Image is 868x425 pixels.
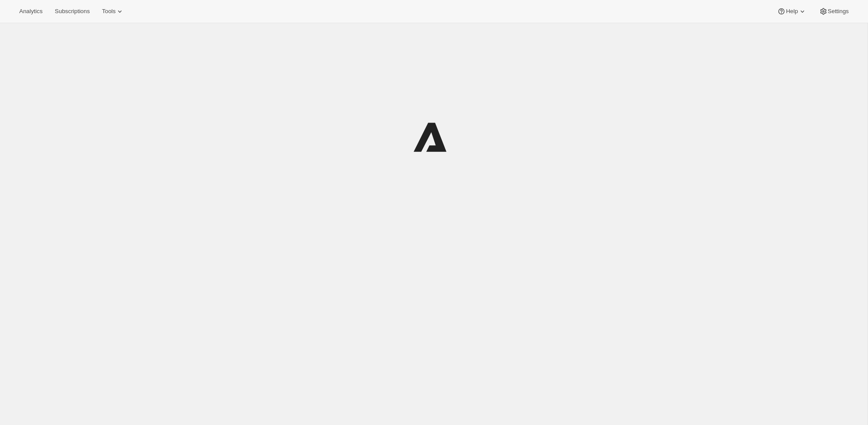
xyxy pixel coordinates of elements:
button: Help [772,5,812,18]
button: Subscriptions [49,5,95,18]
span: Help [786,8,798,15]
span: Tools [102,8,115,15]
button: Tools [97,5,129,18]
button: Settings [814,5,854,18]
button: Analytics [14,5,48,18]
span: Subscriptions [55,8,90,15]
span: Settings [828,8,849,15]
span: Analytics [19,8,42,15]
